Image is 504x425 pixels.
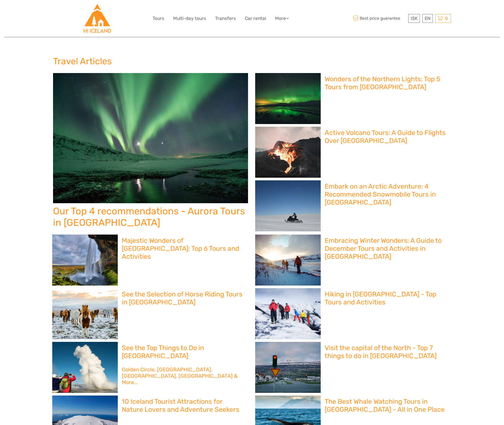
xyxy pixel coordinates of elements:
a: Multi-day tours [173,15,206,22]
a: More [275,15,289,22]
h2: Embark on an Arctic Adventure: 4 Recommended Snowmobile Tours in [GEOGRAPHIC_DATA] [325,182,448,206]
div: EN [422,14,433,23]
h3: Golden Circle, [GEOGRAPHIC_DATA], [GEOGRAPHIC_DATA], [GEOGRAPHIC_DATA] & More... [122,366,245,385]
span: 0 [444,16,449,21]
h1: Travel Articles [53,56,451,67]
h2: See the Selection of Horse Riding Tours in [GEOGRAPHIC_DATA] [122,290,245,306]
h2: Active Volcano Tours: A Guide to Flights Over [GEOGRAPHIC_DATA] [325,129,448,145]
a: Tours [153,15,164,22]
img: Hostelling International [83,4,112,33]
span: ISK [411,16,418,21]
span: Best price guarantee [351,14,407,23]
h2: Wonders of the Northern Lights: Top 5 Tours from [GEOGRAPHIC_DATA] [325,75,448,91]
h2: Visit the capital of the North - Top 7 things to do in [GEOGRAPHIC_DATA] [325,344,448,360]
a: Transfers [215,15,236,22]
h2: Embracing Winter Wonders: A Guide to December Tours and Activities in [GEOGRAPHIC_DATA] [325,237,448,261]
img: Our Top 4 recommendations - Aurora Tours in North Iceland [53,73,248,203]
h2: Hiking in [GEOGRAPHIC_DATA] - Top Tours and Activities [325,290,448,306]
h2: Our Top 4 recommendations - Aurora Tours in [GEOGRAPHIC_DATA] [53,205,248,228]
h2: Majestic Wonders of [GEOGRAPHIC_DATA]: Top 6 Tours and Activities [122,237,245,261]
h2: See the Top Things to Do in [GEOGRAPHIC_DATA] [122,344,245,360]
a: Our Top 4 recommendations - Aurora Tours in [GEOGRAPHIC_DATA] [53,73,248,227]
h2: 10 Iceland Tourist Attractions for Nature Lovers and Adventure Seekers [122,398,245,414]
h2: The Best Whale Watching Tours in [GEOGRAPHIC_DATA] - All in One Place [325,398,448,414]
a: Car rental [245,15,266,22]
